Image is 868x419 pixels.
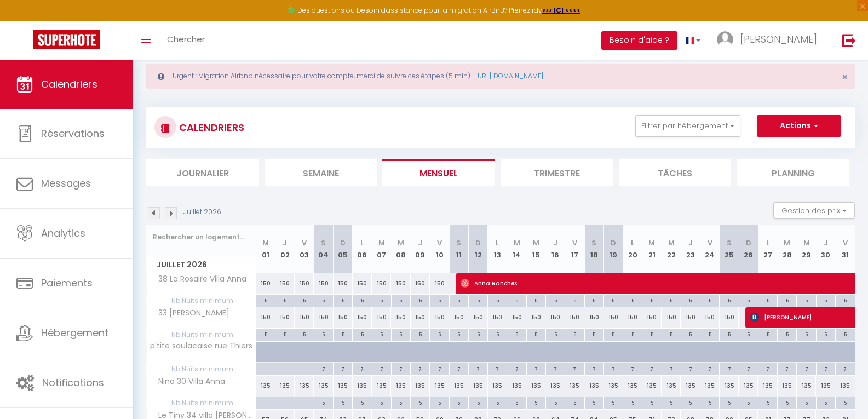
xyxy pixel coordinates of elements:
[836,397,855,407] div: 5
[372,376,391,396] div: 135
[662,295,681,305] div: 5
[817,329,835,339] div: 5
[836,295,855,305] div: 5
[778,376,797,396] div: 135
[391,307,410,328] div: 150
[295,307,314,328] div: 150
[623,225,642,273] th: 20
[275,295,294,305] div: 5
[758,376,777,396] div: 135
[450,397,468,407] div: 5
[507,225,526,273] th: 14
[275,273,295,294] div: 150
[835,376,855,396] div: 135
[668,238,675,248] abbr: M
[488,295,507,305] div: 5
[147,329,256,341] span: Nb Nuits minimum
[496,238,499,248] abbr: L
[642,295,661,305] div: 5
[816,225,835,273] th: 30
[572,238,577,248] abbr: V
[314,307,333,328] div: 150
[797,225,816,273] th: 29
[623,295,642,305] div: 5
[526,225,545,273] th: 15
[824,238,828,248] abbr: J
[708,238,712,248] abbr: V
[353,363,371,374] div: 7
[611,238,616,248] abbr: D
[817,295,835,305] div: 5
[758,397,777,407] div: 5
[501,159,613,186] li: Trimestre
[265,159,377,186] li: Semaine
[797,376,816,396] div: 135
[340,238,346,248] abbr: D
[766,238,769,248] abbr: L
[398,238,404,248] abbr: M
[591,238,596,248] abbr: S
[739,397,758,407] div: 5
[533,238,539,248] abbr: M
[739,376,758,396] div: 135
[372,273,391,294] div: 150
[41,77,97,91] span: Calendriers
[334,329,352,339] div: 5
[662,307,681,328] div: 150
[507,329,526,339] div: 5
[565,307,584,328] div: 150
[176,115,244,140] h3: CALENDRIERS
[603,376,623,396] div: 135
[507,307,526,328] div: 150
[604,295,623,305] div: 5
[720,397,738,407] div: 5
[720,329,738,339] div: 5
[314,329,333,339] div: 5
[623,376,642,396] div: 135
[700,295,719,305] div: 5
[688,238,693,248] abbr: J
[488,397,507,407] div: 5
[488,376,507,396] div: 135
[167,33,205,45] span: Chercher
[746,238,751,248] abbr: D
[662,376,681,396] div: 135
[437,238,442,248] abbr: V
[546,363,565,374] div: 7
[700,307,720,328] div: 150
[507,397,526,407] div: 5
[623,307,642,328] div: 150
[411,363,429,374] div: 7
[720,295,738,305] div: 5
[41,226,85,240] span: Analytics
[146,64,855,89] div: Urgent : Migration Airbnb nécessaire pour votre compte, merci de suivre ces étapes (5 min) -
[391,225,410,273] th: 08
[585,295,603,305] div: 5
[449,225,468,273] th: 11
[391,376,410,396] div: 135
[681,376,700,396] div: 135
[619,159,732,186] li: Tâches
[321,238,326,248] abbr: S
[391,273,410,294] div: 150
[526,376,545,396] div: 135
[372,363,391,374] div: 7
[430,397,449,407] div: 5
[778,225,797,273] th: 28
[153,227,250,247] input: Rechercher un logement...
[700,376,720,396] div: 135
[302,238,307,248] abbr: V
[737,159,849,186] li: Planning
[803,238,810,248] abbr: M
[372,329,391,339] div: 5
[623,329,642,339] div: 5
[542,5,580,15] a: >>> ICI <<<<
[314,273,333,294] div: 150
[642,307,662,328] div: 150
[565,376,584,396] div: 135
[662,363,681,374] div: 7
[797,397,815,407] div: 5
[148,342,252,350] span: p'tite soulacaise rue Thiers
[681,307,700,328] div: 150
[411,376,430,396] div: 135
